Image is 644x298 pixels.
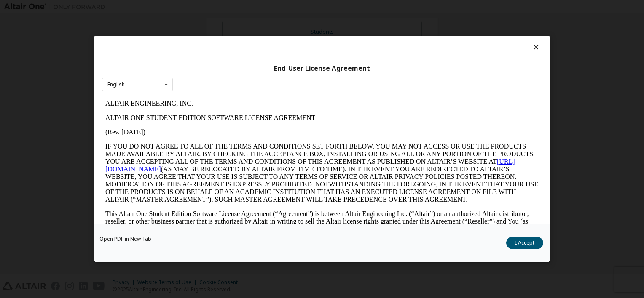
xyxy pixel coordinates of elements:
[3,46,437,107] p: IF YOU DO NOT AGREE TO ALL OF THE TERMS AND CONDITIONS SET FORTH BELOW, YOU MAY NOT ACCESS OR USE...
[3,32,437,40] p: (Rev. [DATE])
[3,114,437,144] p: This Altair One Student Edition Software License Agreement (“Agreement”) is between Altair Engine...
[3,3,437,11] p: ALTAIR ENGINEERING, INC.
[3,18,437,25] p: ALTAIR ONE STUDENT EDITION SOFTWARE LICENSE AGREEMENT
[506,237,543,250] button: I Accept
[107,82,125,87] div: English
[99,237,151,242] a: Open PDF in New Tab
[102,64,542,73] div: End-User License Agreement
[3,61,413,76] a: [URL][DOMAIN_NAME]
